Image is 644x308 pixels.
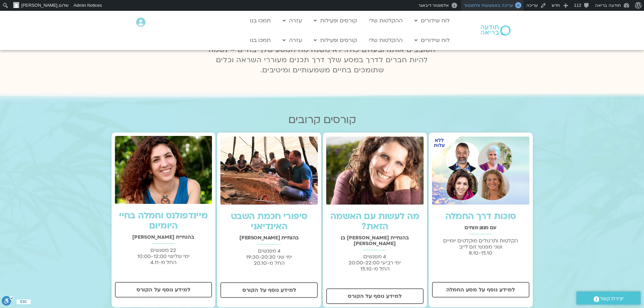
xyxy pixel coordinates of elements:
[279,34,305,47] a: עזרה
[246,34,274,47] a: תמכו בנו
[220,235,318,241] h2: בהנחיית [PERSON_NAME]
[115,282,212,298] a: למידע נוסף על הקורס
[310,34,360,47] a: קורסים ופעילות
[326,235,424,246] h2: בהנחיית [PERSON_NAME] בן [PERSON_NAME]
[112,114,533,126] h2: קורסים קרובים
[254,260,285,266] span: החל מ-20.10
[279,14,305,27] a: עזרה
[231,210,307,233] a: סיפורי חכמת השבט האינדיאני
[469,250,492,256] span: 8.10-15.10
[365,14,406,27] a: ההקלטות שלי
[220,248,318,266] p: 4 מפגשים ימי שני 19:30-20:30
[115,247,212,265] p: 22 מפגשים ימי שלישי 10:00-12:00 החל מ-4.11
[445,210,516,222] a: סוכות דרך החמלה
[242,287,296,293] span: למידע נוסף על הקורס
[119,210,208,232] a: מיינדפולנס וחמלה בחיי היומיום
[348,293,402,299] span: למידע נוסף על הקורס
[201,35,443,75] p: דרך עבודה פנימית אנו מחזקים את היכולת שלנו ליצור שינוי בחיינו, בחיי הסובבים אותנו ובעולם כולו. לא...
[411,14,453,27] a: לוח שידורים
[310,14,360,27] a: קורסים ופעילות
[576,291,641,305] a: יצירת קשר
[330,210,420,233] a: מה לעשות עם האשמה הזאת?
[411,34,453,47] a: לוח שידורים
[137,287,190,293] span: למידע נוסף על הקורס
[599,294,624,303] span: יצירת קשר
[21,3,57,8] span: [PERSON_NAME]
[446,287,515,293] span: למידע נוסף על מסע החמלה
[326,254,424,272] p: 4 מפגשים ימי רביעי 20:00-22:00 החל מ-15.10
[432,282,529,298] a: למידע נוסף על מסע החמלה
[326,288,424,304] a: למידע נוסף על הקורס
[115,234,212,240] h2: בהנחיית [PERSON_NAME]
[365,34,406,47] a: ההקלטות שלי
[481,25,510,35] img: תודעה בריאה
[464,3,513,8] span: עריכה באמצעות אלמנטור
[432,238,529,256] p: הקלטות ותרגולים מוקלטים יומיים ושני מפגשי זום לייב
[246,14,274,27] a: תמכו בנו
[220,282,318,298] a: למידע נוסף על הקורס
[432,225,529,231] h2: עם מגוון מנחים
